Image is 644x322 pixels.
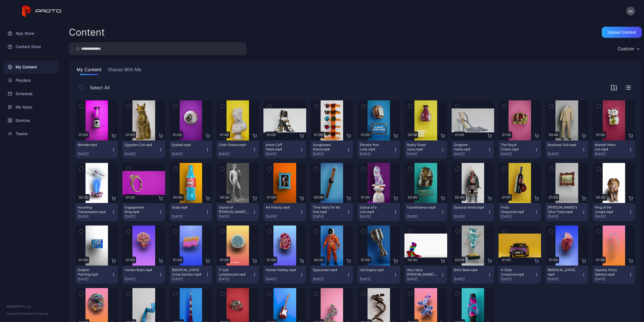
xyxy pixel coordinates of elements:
[404,203,447,221] button: Tutankhamun.mp4[DATE]
[608,30,636,34] div: Upload Content
[313,152,346,156] div: [DATE]
[263,266,306,284] button: Human Kidney.mp4[DATE]
[360,277,393,281] div: [DATE]
[263,203,306,221] button: Art History.mp4[DATE]
[501,152,534,156] div: [DATE]
[219,143,249,147] div: Cloth Statue.mp4
[217,203,259,221] button: Statue of [PERSON_NAME].mp4[DATE]
[407,143,437,152] div: Really Good Juice.mp4
[3,114,59,127] a: Devices
[172,143,202,147] div: Eyeball.mp4
[266,214,299,219] div: [DATE]
[452,203,494,221] button: Samurai Armor.mp4[DATE]
[219,268,249,277] div: T-Cell Lymphocyte.mp4
[501,277,534,281] div: [DATE]
[360,268,390,272] div: Jet Engine.mp4
[78,205,108,214] div: Incoming Transmission.mp4
[78,214,111,219] div: [DATE]
[499,203,541,221] button: Proto Vineyards.mp4[DATE]
[407,214,440,219] div: [DATE]
[3,27,59,40] a: App Store
[26,312,49,315] a: Terms Of Service
[548,205,578,214] div: Van Gogh's Olive Trees.mp4
[501,214,534,219] div: [DATE]
[595,268,625,277] div: Squishy Shiny Splotch.mp4
[3,74,59,87] a: Playlists
[360,143,390,152] div: Elevate Your Look.mp4
[595,277,628,281] div: [DATE]
[548,277,581,281] div: [DATE]
[593,140,635,158] button: Maneki Neko Cat.mp4[DATE]
[219,205,249,214] div: Statue of David.mp4
[122,140,165,158] button: Egyptian Cat.mp4[DATE]
[548,143,578,147] div: Business Suit.mp4
[615,42,642,55] button: Custom
[618,46,634,51] div: Custom
[499,266,541,284] button: 4-Door Crossover.mp4[DATE]
[501,205,531,214] div: Proto Vineyards.mp4
[358,140,400,158] button: Elevate Your Look.mp4[DATE]
[78,277,111,281] div: [DATE]
[454,152,487,156] div: [DATE]
[454,143,484,152] div: Gingham Heels.mp4
[3,40,59,53] a: Content Store
[172,152,205,156] div: [DATE]
[545,203,588,221] button: [PERSON_NAME]'s Olive Trees.mp4[DATE]
[313,143,343,152] div: Sunglasses Stand.mp4
[545,140,588,158] button: Business Suit.mp4[DATE]
[78,268,108,277] div: Dolphin Painting.mp4
[69,28,105,37] div: Content
[7,312,26,315] span: Version 1.12.0 •
[595,143,625,152] div: Maneki Neko Cat.mp4
[404,266,447,284] button: Very Hairy [PERSON_NAME].mp4[DATE]
[454,205,484,210] div: Samurai Armor.mp4
[125,205,155,214] div: Engagement Ring.mp4
[452,266,494,284] button: Brick Bear.mp4[DATE]
[219,277,252,281] div: [DATE]
[3,60,59,74] a: My Content
[7,304,55,309] div: © 2025 PROTO, Inc.
[360,214,393,219] div: [DATE]
[313,268,343,272] div: Spaceman.mp4
[3,127,59,140] a: Teams
[172,214,205,219] div: [DATE]
[219,152,252,156] div: [DATE]
[125,268,155,272] div: Human Brain.mp4
[107,66,142,75] button: Shared With Me
[170,266,212,284] button: [MEDICAL_DATA] Cross Section.mp4[DATE]
[595,205,625,214] div: King of the Jungle.mp4
[595,152,628,156] div: [DATE]
[313,205,343,214] div: Time Waits for No One.mp4
[313,277,346,281] div: [DATE]
[170,140,212,158] button: Eyeball.mp4[DATE]
[3,87,59,100] a: Schedule
[548,152,581,156] div: [DATE]
[217,140,259,158] button: Cloth Statue.mp4[DATE]
[219,214,252,219] div: [DATE]
[172,205,202,210] div: Soda.mp4
[3,100,59,114] a: My Apps
[125,277,158,281] div: [DATE]
[125,152,158,156] div: [DATE]
[217,266,259,284] button: T-Cell Lymphocyte.mp4[DATE]
[122,203,165,221] button: Engagement Ring.mp4[DATE]
[360,152,393,156] div: [DATE]
[311,203,353,221] button: Time Waits for No One.mp4[DATE]
[266,152,299,156] div: [DATE]
[407,277,440,281] div: [DATE]
[626,7,635,16] button: m
[501,143,531,152] div: The Royal Crown.mp4
[595,214,628,219] div: [DATE]
[311,266,353,284] button: Spaceman.mp4[DATE]
[170,203,212,221] button: Soda.mp4[DATE]
[404,140,447,158] button: Really Good Juice.mp4[DATE]
[358,266,400,284] button: Jet Engine.mp4[DATE]
[407,205,437,210] div: Tutankhamun.mp4
[454,277,487,281] div: [DATE]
